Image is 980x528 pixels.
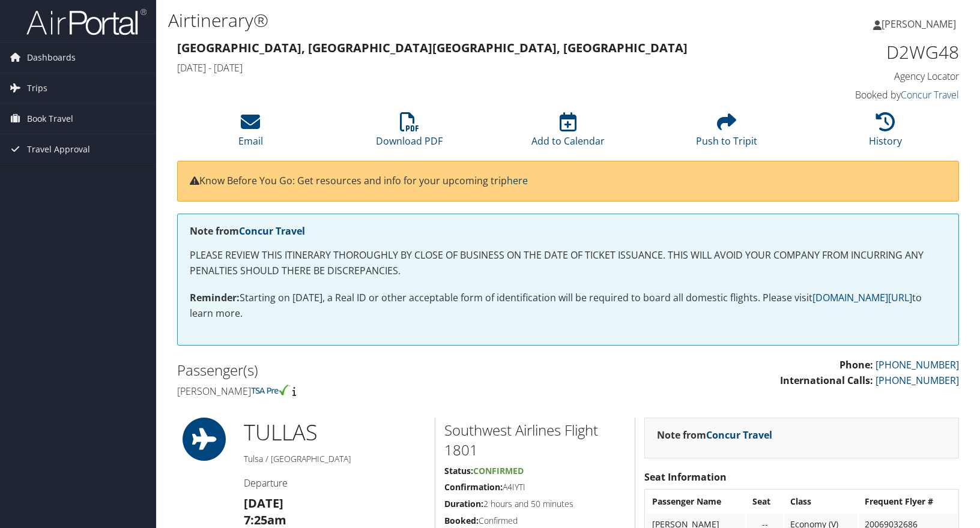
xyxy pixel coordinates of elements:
[190,224,305,238] strong: Note from
[177,40,688,56] strong: [GEOGRAPHIC_DATA], [GEOGRAPHIC_DATA] [GEOGRAPHIC_DATA], [GEOGRAPHIC_DATA]
[876,374,959,387] a: [PHONE_NUMBER]
[244,495,283,511] strong: [DATE]
[901,88,959,101] a: Concur Travel
[531,119,605,148] a: Add to Calendar
[27,134,90,164] span: Travel Approval
[873,6,968,42] a: [PERSON_NAME]
[444,498,483,509] strong: Duration:
[177,360,559,380] h2: Passenger(s)
[876,358,959,371] a: [PHONE_NUMBER]
[812,291,912,304] a: [DOMAIN_NAME][URL]
[239,224,305,238] a: Concur Travel
[780,374,873,387] strong: International Calls:
[777,88,959,101] h4: Booked by
[444,481,626,493] h5: A4IYTI
[190,291,240,304] strong: Reminder:
[244,476,426,490] h4: Departure
[473,465,524,476] span: Confirmed
[444,515,626,527] h5: Confirmed
[869,119,902,148] a: History
[27,73,47,103] span: Trips
[190,290,946,321] p: Starting on [DATE], a Real ID or other acceptable form of identification will be required to boar...
[444,498,626,510] h5: 2 hours and 50 minutes
[646,491,745,512] th: Passenger Name
[444,481,503,493] strong: Confirmation:
[444,465,473,476] strong: Status:
[746,491,783,512] th: Seat
[27,43,76,73] span: Dashboards
[27,104,73,134] span: Book Travel
[251,385,290,395] img: tsa-precheck.png
[859,491,957,512] th: Frequent Flyer #
[444,420,626,460] h2: Southwest Airlines Flight 1801
[706,428,772,442] a: Concur Travel
[238,119,263,148] a: Email
[190,248,946,278] p: PLEASE REVIEW THIS ITINERARY THOROUGHLY BY CLOSE OF BUSINESS ON THE DATE OF TICKET ISSUANCE. THIS...
[644,470,727,484] strong: Seat Information
[444,515,479,526] strong: Booked:
[244,453,426,465] h5: Tulsa / [GEOGRAPHIC_DATA]
[190,173,946,189] p: Know Before You Go: Get resources and info for your upcoming trip
[696,119,757,148] a: Push to Tripit
[177,61,759,74] h4: [DATE] - [DATE]
[26,8,147,36] img: airportal-logo.png
[244,512,286,528] strong: 7:25am
[839,358,873,371] strong: Phone:
[177,385,559,398] h4: [PERSON_NAME]
[244,418,426,448] h1: TUL LAS
[777,70,959,83] h4: Agency Locator
[168,8,701,33] h1: Airtinerary®
[657,428,772,442] strong: Note from
[882,17,956,31] span: [PERSON_NAME]
[784,491,857,512] th: Class
[777,40,959,65] h1: D2WG48
[376,119,443,148] a: Download PDF
[507,174,528,187] a: here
